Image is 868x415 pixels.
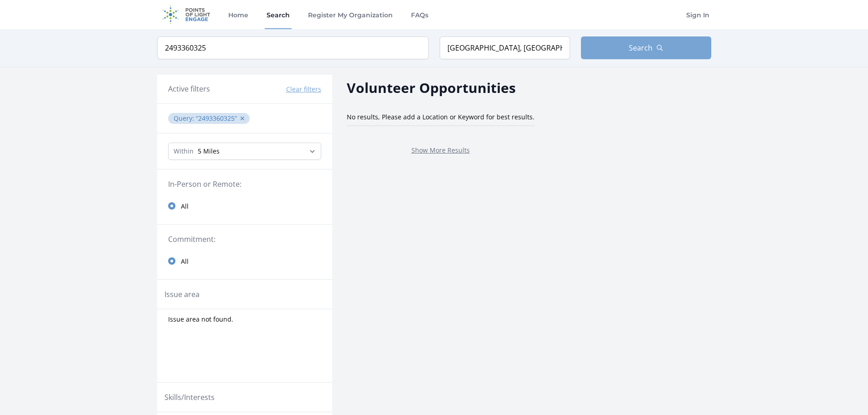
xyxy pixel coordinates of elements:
[168,179,321,190] legend: In-Person or Remote:
[629,42,652,53] span: Search
[174,114,196,123] span: Query :
[181,202,189,211] span: All
[411,146,470,154] a: Show More Results
[157,252,332,270] a: All
[196,114,237,123] q: 2493360325
[581,36,711,59] button: Search
[168,143,321,160] select: Search Radius
[168,234,321,245] legend: Commitment:
[286,85,321,94] button: Clear filters
[240,114,245,123] button: ✕
[181,257,189,266] span: All
[157,36,429,59] input: Keyword
[347,113,534,121] span: No results, Please add a Location or Keyword for best results.
[347,77,516,98] h2: Volunteer Opportunities
[157,197,332,215] a: All
[168,315,233,324] span: Issue area not found.
[168,83,210,94] h3: Active filters
[164,289,200,300] legend: Issue area
[440,36,570,59] input: Location
[164,392,215,403] legend: Skills/Interests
